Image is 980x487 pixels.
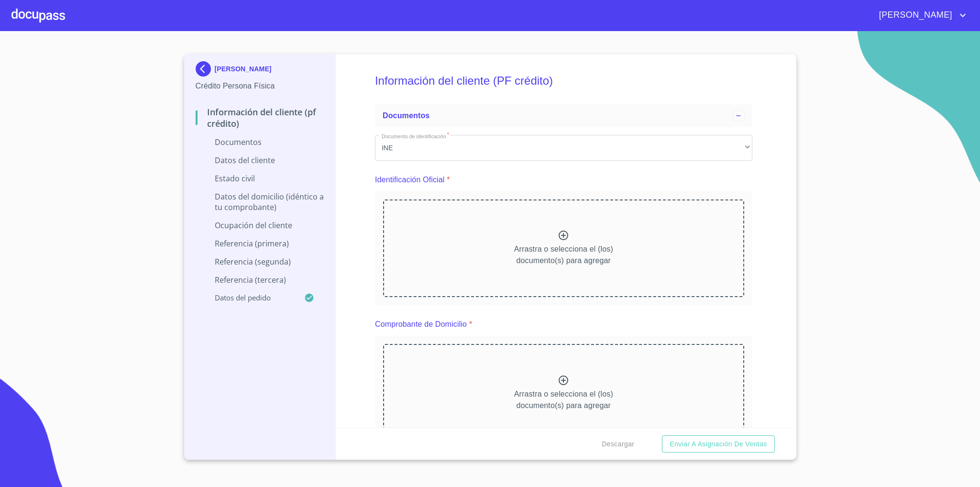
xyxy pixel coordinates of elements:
p: Documentos [196,137,324,147]
p: Información del cliente (PF crédito) [196,106,324,129]
button: account of current user [872,8,969,23]
span: [PERSON_NAME] [872,8,957,23]
img: Docupass spot blue [196,61,215,77]
span: Documentos [383,111,429,120]
p: Referencia (primera) [196,238,324,249]
p: Datos del pedido [196,293,305,302]
button: Descargar [598,435,638,453]
p: Referencia (tercera) [196,275,324,285]
div: INE [375,135,752,161]
p: Estado Civil [196,173,324,184]
button: Enviar a Asignación de Ventas [662,435,774,453]
p: [PERSON_NAME] [215,65,272,73]
div: [PERSON_NAME] [196,61,324,80]
p: Datos del cliente [196,155,324,166]
p: Datos del domicilio (idéntico a tu comprobante) [196,191,324,212]
span: Descargar [602,438,634,450]
p: Referencia (segunda) [196,256,324,267]
div: Documentos [375,104,752,127]
p: Arrastra o selecciona el (los) documento(s) para agregar [514,388,613,411]
p: Crédito Persona Física [196,80,324,92]
span: Enviar a Asignación de Ventas [670,438,767,450]
p: Comprobante de Domicilio [375,319,467,330]
h5: Información del cliente (PF crédito) [375,61,752,100]
p: Identificación Oficial [375,174,445,186]
p: Arrastra o selecciona el (los) documento(s) para agregar [514,243,613,266]
p: Ocupación del Cliente [196,220,324,231]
